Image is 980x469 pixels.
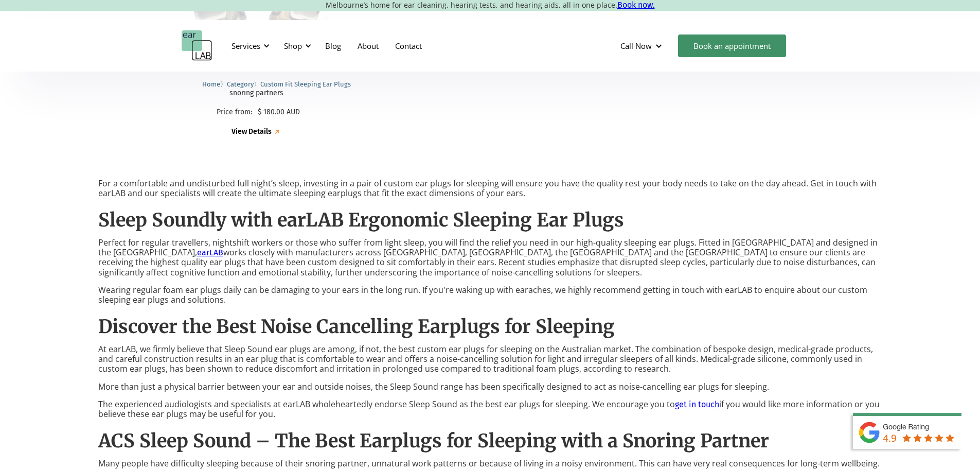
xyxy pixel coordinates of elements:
[182,30,212,61] a: home
[98,285,882,305] p: Wearing regular foam ear plugs daily can be damaging to your ears in the long run. If you're waki...
[284,41,302,51] div: Shop
[260,79,351,89] a: Custom Fit Sleeping Ear Plugs
[675,399,719,409] a: get in touch
[213,108,255,117] p: Price from:
[98,209,882,233] h2: Sleep Soundly with earLAB Ergonomic Sleeping Ear Plugs
[278,30,314,61] div: Shop
[227,79,254,89] a: Category
[678,34,786,57] a: Book an appointment
[349,31,387,61] a: About
[317,31,349,61] a: Blog
[387,31,430,61] a: Contact
[227,79,260,90] li: 〉
[231,41,260,51] div: Services
[98,315,882,339] h2: Discover the Best Noise Cancelling Earplugs for Sleeping
[620,41,652,51] div: Call Now
[612,30,673,61] div: Call Now
[197,248,223,257] a: earLAB
[202,79,227,90] li: 〉
[98,399,882,419] p: The experienced audiologists and specialists at earLAB wholeheartedly endorse Sleep Sound as the ...
[202,79,220,89] a: Home
[98,429,882,454] h2: ACS Sleep Sound – The Best Earplugs for Sleeping with a Snoring Partner
[202,80,220,88] span: Home
[258,108,300,117] p: $ 180.00 AUD
[260,80,351,88] span: Custom Fit Sleeping Ear Plugs
[98,382,882,392] p: More than just a physical barrier between your ear and outside noises, the Sleep Sound range has ...
[227,80,254,88] span: Category
[98,344,882,374] p: At earLAB, we firmly believe that Sleep Sound ear plugs are among, if not, the best custom ear pl...
[225,30,273,61] div: Services
[98,238,882,277] p: Perfect for regular travellers, nightshift workers or those who suffer from light sleep, you will...
[231,128,272,136] div: View Details
[98,179,882,198] p: For a comfortable and undisturbed full night’s sleep, investing in a pair of custom ear plugs for...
